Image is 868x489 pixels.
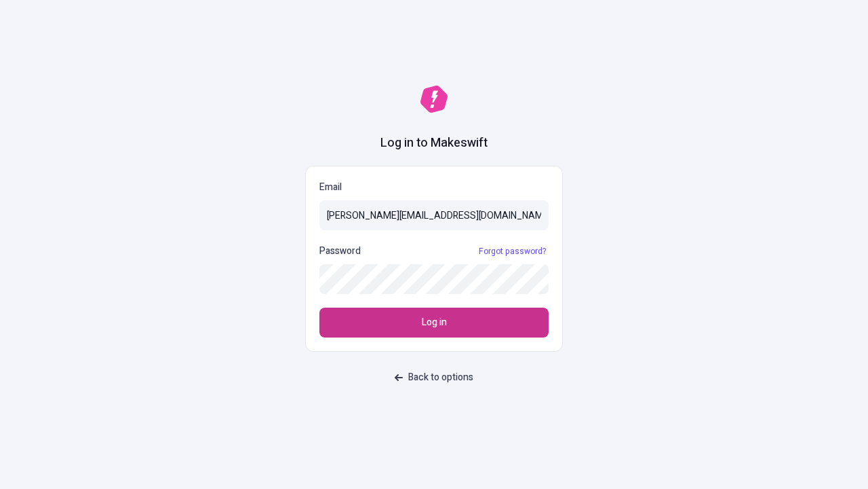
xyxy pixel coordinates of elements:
[408,370,473,385] span: Back to options
[319,180,549,195] p: Email
[387,365,481,390] button: Back to options
[380,134,488,152] h1: Log in to Makeswift
[319,244,361,259] p: Password
[422,315,447,330] span: Log in
[319,308,549,338] button: Log in
[476,246,549,257] a: Forgot password?
[319,200,549,230] input: Email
